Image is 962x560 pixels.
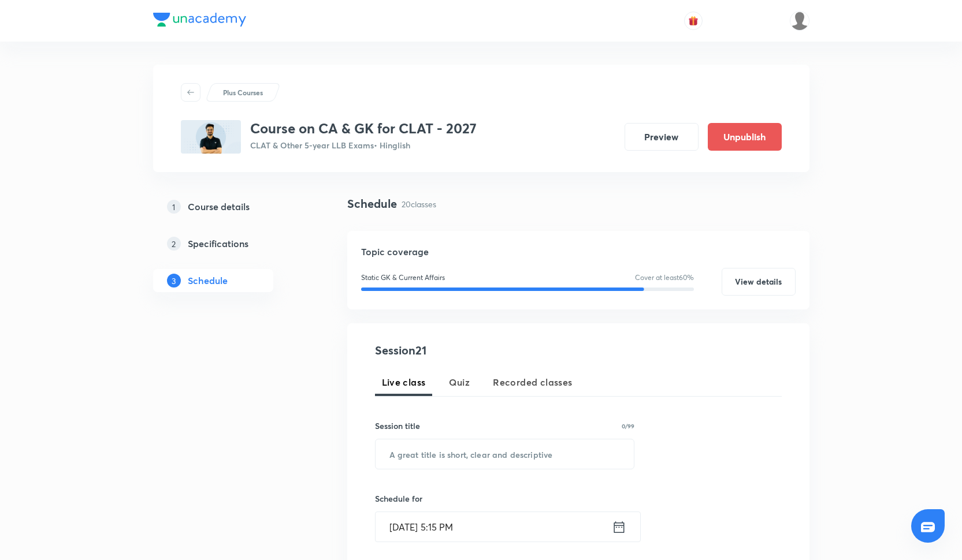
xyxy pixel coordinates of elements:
[361,272,445,283] p: Static GK & Current Affairs
[181,120,241,154] img: 0B699987-7ACA-48F4-8A84-21AF945B3EC5_plus.png
[375,420,420,432] h6: Session title
[167,274,181,288] p: 3
[347,195,397,212] h4: Schedule
[223,87,263,98] p: Plus Courses
[250,139,477,151] p: CLAT & Other 5-year LLB Exams • Hinglish
[382,375,426,389] span: Live class
[493,375,572,389] span: Recorded classes
[790,11,809,31] img: Samridhya Pal
[250,120,477,137] h3: Course on CA & GK for CLAT - 2027
[684,12,703,30] button: avatar
[708,123,782,151] button: Unpublish
[188,237,248,251] h5: Specifications
[167,237,181,251] p: 2
[722,268,796,296] button: View details
[153,232,310,255] a: 2Specifications
[153,195,310,218] a: 1Course details
[688,16,699,26] img: avatar
[402,198,436,210] p: 20 classes
[376,439,634,469] input: A great title is short, clear and descriptive
[153,13,246,29] a: Company Logo
[188,274,228,288] h5: Schedule
[449,375,470,389] span: Quiz
[622,423,634,429] p: 0/99
[375,492,635,505] h6: Schedule for
[153,13,246,27] img: Company Logo
[361,245,796,259] h5: Topic coverage
[188,200,250,214] h5: Course details
[375,342,586,359] h4: Session 21
[625,123,699,151] button: Preview
[635,272,694,283] p: Cover at least 60 %
[167,200,181,214] p: 1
